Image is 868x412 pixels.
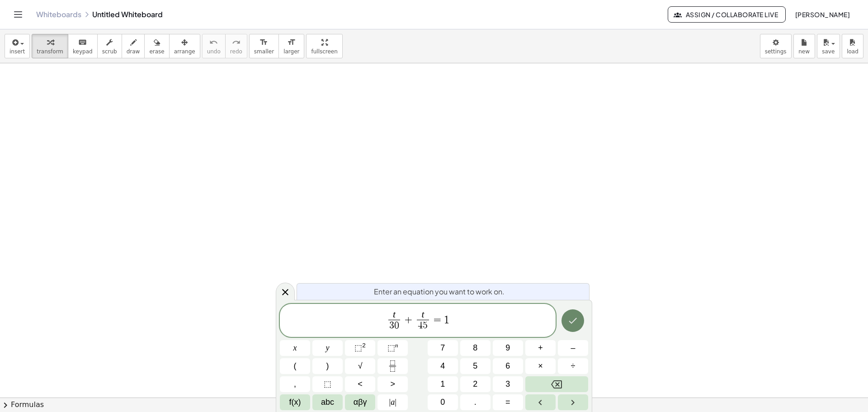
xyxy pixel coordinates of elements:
span: settings [765,48,787,55]
button: new [793,34,815,58]
button: Alphabet [312,394,343,410]
button: Right arrow [558,394,588,410]
span: a [389,396,396,408]
button: 0 [428,394,458,410]
button: 3 [493,376,523,392]
span: transform [37,48,63,55]
i: redo [232,37,241,48]
button: Greater than [377,376,408,392]
button: Backspace [525,376,588,392]
span: smaller [254,48,274,55]
span: redo [230,48,242,55]
button: format_sizelarger [278,34,304,58]
i: format_size [287,37,296,48]
button: Absolute value [377,394,408,410]
button: Assign / Collaborate Live [668,6,786,23]
span: save [822,48,835,55]
span: αβγ [354,396,367,408]
button: Equals [493,394,523,410]
span: ) [326,360,329,372]
span: 2 [473,378,477,390]
span: insert [9,48,25,55]
button: Left arrow [525,394,556,410]
span: = [505,396,510,408]
button: ) [312,358,343,374]
span: Assign / Collaborate Live [675,10,778,19]
button: Squared [345,340,375,356]
sup: 2 [362,342,366,349]
span: 9 [505,342,510,354]
span: load [847,48,859,55]
button: settings [760,34,792,58]
span: , [294,378,296,390]
span: larger [283,48,299,55]
button: Plus [525,340,556,356]
button: 1 [428,376,458,392]
button: redoredo [225,34,247,58]
span: 5 [473,360,477,372]
button: 4 [428,358,458,374]
span: < [358,378,363,390]
button: save [817,34,840,58]
button: load [842,34,863,58]
button: Less than [345,376,375,392]
span: ⬚ [324,378,331,390]
span: arrange [174,48,195,55]
span: 1 [444,314,449,325]
button: y [312,340,343,356]
var: t [421,309,424,320]
button: Square root [345,358,375,374]
button: draw [122,34,145,58]
span: fullscreen [311,48,337,55]
button: fullscreen [306,34,342,58]
span: ( [294,360,297,372]
button: Times [525,358,556,374]
span: 6 [505,360,510,372]
button: Functions [280,394,310,410]
span: | [395,398,396,407]
span: 4 [440,360,445,372]
button: ( [280,358,310,374]
span: 1 [440,378,445,390]
span: = [431,314,444,325]
span: abc [321,396,334,408]
span: × [538,360,543,372]
button: Divide [558,358,588,374]
span: 5 [423,321,428,331]
button: Done [561,309,584,332]
button: 8 [460,340,491,356]
button: Placeholder [312,376,343,392]
button: transform [32,34,68,58]
span: + [538,342,543,354]
button: [PERSON_NAME] [788,6,857,23]
span: undo [207,48,221,55]
span: 4 [418,321,423,331]
button: arrange [169,34,200,58]
button: 5 [460,358,491,374]
button: Greek alphabet [345,394,375,410]
span: √ [358,360,363,372]
span: – [571,342,575,354]
span: . [474,396,476,408]
span: 3 [505,378,510,390]
button: keyboardkeypad [68,34,98,58]
span: 3 [389,321,394,331]
button: Fraction [377,358,408,374]
button: , [280,376,310,392]
span: ⬚ [354,343,362,352]
span: 0 [440,396,445,408]
span: erase [149,48,164,55]
span: | [389,398,391,407]
span: x [293,342,297,354]
span: f(x) [289,396,301,408]
button: 2 [460,376,491,392]
button: format_sizesmaller [249,34,279,58]
i: keyboard [78,37,87,48]
button: insert [5,34,30,58]
i: format_size [259,37,268,48]
sup: n [395,342,398,349]
button: . [460,394,491,410]
span: 8 [473,342,477,354]
span: + [402,314,415,325]
button: undoundo [202,34,226,58]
